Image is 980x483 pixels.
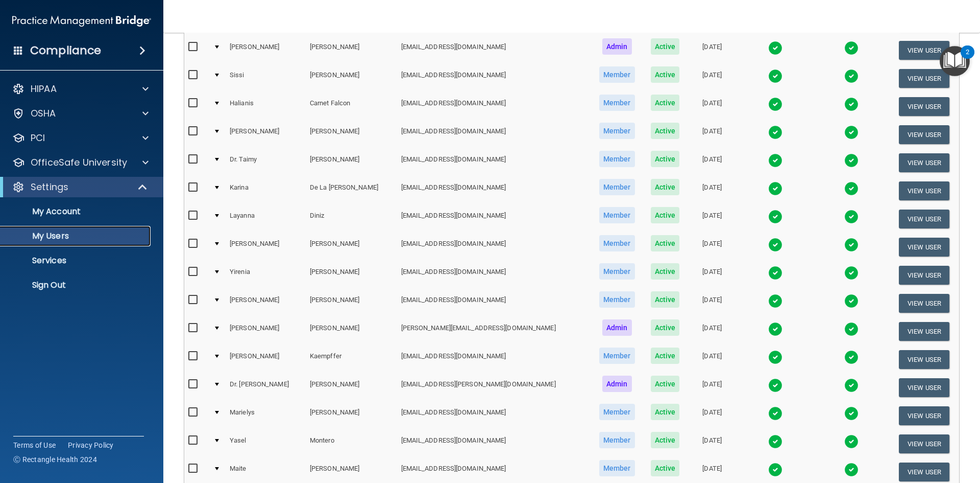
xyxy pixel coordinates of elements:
td: [DATE] [687,317,737,346]
p: PCI [31,132,45,144]
td: [DATE] [687,289,737,317]
p: Settings [31,181,68,193]
td: [EMAIL_ADDRESS][DOMAIN_NAME] [397,233,591,261]
td: [PERSON_NAME] [226,317,306,346]
img: tick.e7d51cea.svg [768,69,782,83]
td: De La [PERSON_NAME] [306,177,397,205]
div: 2 [966,52,969,65]
a: Privacy Policy [68,440,114,450]
button: View User [899,41,949,60]
a: OfficeSafe University [12,156,149,169]
span: Active [651,263,680,280]
img: tick.e7d51cea.svg [768,125,782,140]
td: [DATE] [687,93,737,121]
td: [PERSON_NAME][EMAIL_ADDRESS][DOMAIN_NAME] [397,317,591,346]
img: tick.e7d51cea.svg [844,238,859,252]
td: Marielys [226,402,306,430]
td: [EMAIL_ADDRESS][DOMAIN_NAME] [397,261,591,289]
span: Active [651,151,680,167]
span: Member [599,263,635,280]
a: Terms of Use [13,440,56,450]
td: [PERSON_NAME] [306,289,397,317]
button: View User [899,69,949,88]
td: [DATE] [687,64,737,93]
button: View User [899,97,949,116]
span: Member [599,291,635,308]
img: tick.e7d51cea.svg [844,125,859,140]
td: [DATE] [687,121,737,149]
button: View User [899,378,949,397]
td: [EMAIL_ADDRESS][DOMAIN_NAME] [397,36,591,64]
img: tick.e7d51cea.svg [768,210,782,224]
td: [DATE] [687,205,737,233]
p: My Users [7,231,146,241]
td: [DATE] [687,402,737,430]
span: Ⓒ Rectangle Health 2024 [13,454,97,465]
button: View User [899,266,949,285]
td: Yasel [226,430,306,458]
img: tick.e7d51cea.svg [768,406,782,421]
td: Yirenia [226,261,306,289]
span: Member [599,151,635,167]
a: Settings [12,181,148,193]
a: HIPAA [12,83,149,95]
td: [EMAIL_ADDRESS][DOMAIN_NAME] [397,64,591,93]
button: View User [899,125,949,144]
span: Active [651,348,680,364]
span: Member [599,348,635,364]
td: Diniz [306,205,397,233]
img: tick.e7d51cea.svg [768,322,782,336]
button: View User [899,238,949,257]
td: [EMAIL_ADDRESS][DOMAIN_NAME] [397,93,591,121]
span: Active [651,207,680,223]
img: tick.e7d51cea.svg [844,322,859,336]
img: tick.e7d51cea.svg [768,97,782,111]
span: Active [651,66,680,83]
td: [PERSON_NAME] [226,346,306,374]
td: [PERSON_NAME] [306,402,397,430]
span: Member [599,207,635,223]
iframe: Drift Widget Chat Controller [803,410,968,451]
td: Layanna [226,205,306,233]
span: Active [651,38,680,55]
td: [DATE] [687,177,737,205]
td: [PERSON_NAME] [306,233,397,261]
button: View User [899,210,949,228]
span: Active [651,460,680,476]
td: [EMAIL_ADDRESS][DOMAIN_NAME] [397,121,591,149]
button: View User [899,463,949,481]
td: [EMAIL_ADDRESS][DOMAIN_NAME] [397,430,591,458]
td: Halianis [226,93,306,121]
button: View User [899,181,949,200]
td: [PERSON_NAME] [226,289,306,317]
button: View User [899,153,949,172]
img: tick.e7d51cea.svg [768,41,782,55]
span: Admin [602,376,632,392]
span: Active [651,319,680,336]
td: [PERSON_NAME] [306,64,397,93]
img: tick.e7d51cea.svg [844,69,859,83]
td: [DATE] [687,36,737,64]
img: tick.e7d51cea.svg [844,97,859,111]
td: [DATE] [687,233,737,261]
h4: Compliance [30,43,101,58]
button: View User [899,322,949,341]
img: tick.e7d51cea.svg [768,266,782,280]
button: View User [899,406,949,425]
td: [DATE] [687,149,737,177]
td: Carnet Falcon [306,93,397,121]
td: [EMAIL_ADDRESS][DOMAIN_NAME] [397,346,591,374]
img: tick.e7d51cea.svg [844,266,859,280]
span: Member [599,235,635,251]
span: Member [599,432,635,448]
span: Member [599,95,635,111]
a: PCI [12,132,149,144]
td: [PERSON_NAME] [306,36,397,64]
img: tick.e7d51cea.svg [844,406,859,421]
td: [EMAIL_ADDRESS][DOMAIN_NAME] [397,177,591,205]
p: OSHA [31,107,56,120]
td: [PERSON_NAME] [226,121,306,149]
img: tick.e7d51cea.svg [768,153,782,168]
td: [DATE] [687,430,737,458]
td: [EMAIL_ADDRESS][PERSON_NAME][DOMAIN_NAME] [397,374,591,402]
